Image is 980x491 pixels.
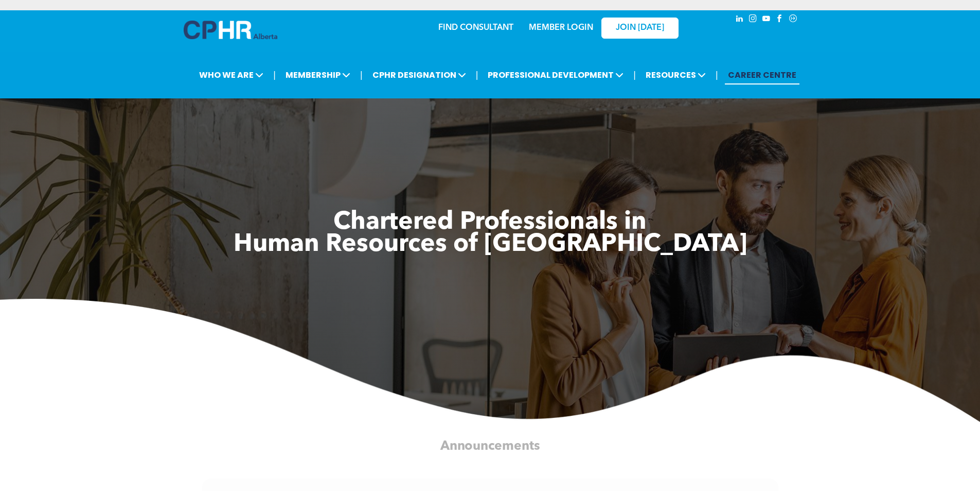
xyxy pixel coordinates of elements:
[761,13,772,27] a: youtube
[476,64,478,86] li: |
[438,24,513,32] a: FIND CONSULTANT
[440,439,540,452] span: Announcements
[747,13,759,27] a: instagram
[734,13,745,27] a: linkedin
[601,18,679,39] a: JOIN [DATE]
[369,65,469,84] span: CPHR DESIGNATION
[333,210,647,235] span: Chartered Professionals in
[788,13,799,27] a: Social network
[529,24,593,32] a: MEMBER LOGIN
[184,21,277,39] img: A blue and white logo for cp alberta
[282,65,353,84] span: MEMBERSHIP
[273,64,276,86] li: |
[716,64,718,86] li: |
[234,232,747,257] span: Human Resources of [GEOGRAPHIC_DATA]
[633,64,636,86] li: |
[616,23,664,33] span: JOIN [DATE]
[643,65,709,84] span: RESOURCES
[196,65,266,84] span: WHO WE ARE
[360,64,363,86] li: |
[485,65,627,84] span: PROFESSIONAL DEVELOPMENT
[774,13,786,27] a: facebook
[725,65,799,84] a: CAREER CENTRE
